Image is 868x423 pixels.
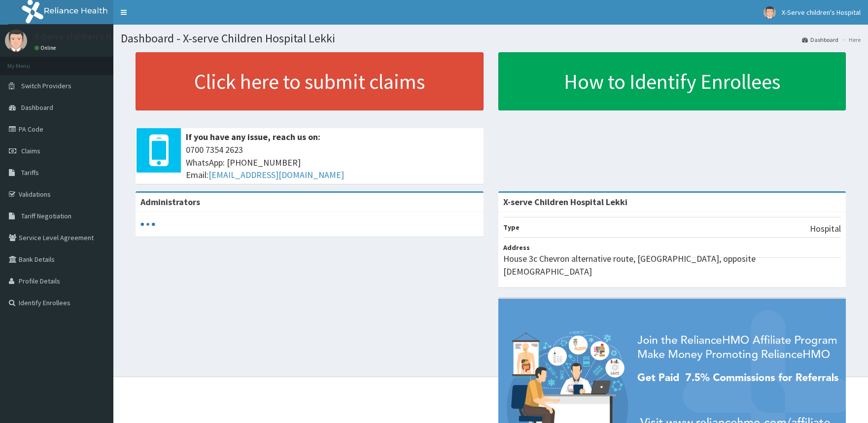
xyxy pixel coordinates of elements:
b: Address [503,243,530,252]
b: Administrators [140,196,200,208]
span: Tariff Negotiation [21,211,71,220]
svg: audio-loading [140,217,155,232]
span: X-Serve children's Hospital [782,8,861,17]
img: User Image [5,30,27,52]
a: Online [35,44,58,51]
p: X-Serve children's Hospital [35,32,139,41]
img: User Image [764,6,776,19]
span: Dashboard [21,103,53,112]
a: Dashboard [802,35,838,44]
a: [EMAIL_ADDRESS][DOMAIN_NAME] [208,169,344,180]
h1: Dashboard - X-serve Children Hospital Lekki [121,32,861,45]
span: Claims [21,146,40,155]
span: Tariffs [21,168,39,177]
a: How to Identify Enrollees [498,52,846,110]
a: Click here to submit claims [136,52,484,110]
strong: X-serve Children Hospital Lekki [503,196,627,208]
b: If you have any issue, reach us on: [186,131,320,142]
b: Type [503,223,520,232]
li: Here [839,35,861,44]
span: 0700 7354 2623 WhatsApp: [PHONE_NUMBER] Email: [186,143,479,181]
p: House 3c Chevron alternative route, [GEOGRAPHIC_DATA], opposite [DEMOGRAPHIC_DATA] [503,252,841,278]
span: Switch Providers [21,81,71,90]
p: Hospital [810,222,841,235]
